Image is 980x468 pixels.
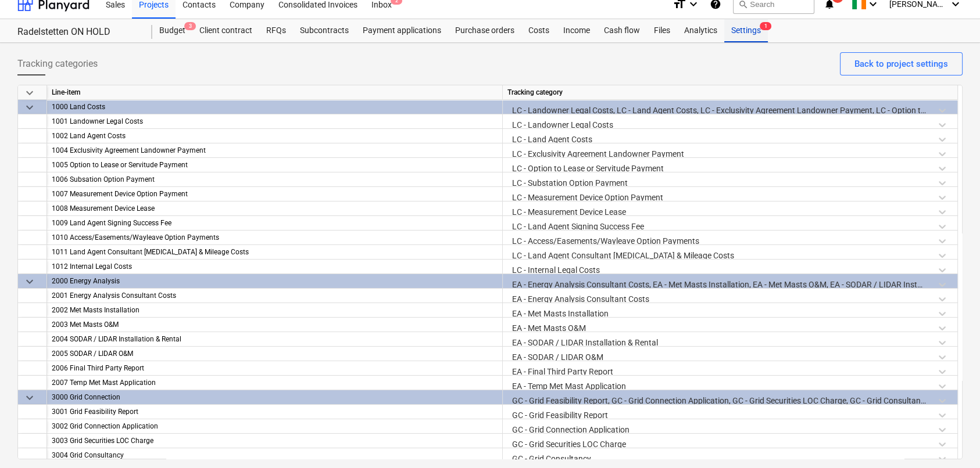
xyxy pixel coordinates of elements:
div: Back to project settings [854,56,948,71]
div: 2002 Met Masts Installation [52,303,498,318]
span: 3 [184,22,196,30]
div: 1007 Measurement Device Option Payment [52,187,498,201]
a: Budget3 [152,19,192,42]
span: 1 [760,22,771,30]
a: Settings1 [724,19,768,42]
div: Budget [152,19,192,42]
div: 3003 Grid Securities LOC Charge [52,434,498,448]
div: 3000 Grid Connection [52,390,498,405]
a: RFQs [259,19,293,42]
span: keyboard_arrow_down [23,86,37,100]
div: 2000 Energy Analysis [52,274,498,289]
span: keyboard_arrow_down [23,391,37,405]
div: 1000 Land Costs [52,100,498,114]
span: keyboard_arrow_down [23,100,37,114]
div: 1004 Exclusivity Agreement Landowner Payment [52,143,498,158]
a: Analytics [677,19,724,42]
a: Payment applications [356,19,448,42]
div: 1006 Subsation Option Payment [52,172,498,187]
div: 1001 Landowner Legal Costs [52,114,498,129]
iframe: Chat Widget [922,412,980,468]
span: keyboard_arrow_down [23,275,37,289]
a: Subcontracts [293,19,356,42]
div: 1012 Internal Legal Costs [52,260,498,274]
a: Client contract [192,19,259,42]
div: 3004 Grid Consultancy [52,448,498,463]
div: Tracking category [503,85,958,100]
div: Settings [724,19,768,42]
div: 1002 Land Agent Costs [52,129,498,143]
a: Purchase orders [448,19,521,42]
div: 2007 Temp Met Mast Application [52,376,498,390]
span: Tracking categories [17,57,98,71]
button: Back to project settings [840,52,963,75]
div: Radelstetten ON HOLD [17,26,138,38]
div: 1009 Land Agent Signing Success Fee [52,216,498,231]
a: Income [556,19,597,42]
div: 1008 Measurement Device Lease [52,201,498,216]
div: 2001 Energy Analysis Consultant Costs [52,289,498,303]
a: Files [647,19,677,42]
div: 1005 Option to Lease or Servitude Payment [52,158,498,172]
a: Cash flow [597,19,647,42]
div: 2005 SODAR / LIDAR O&M [52,347,498,361]
div: 2004 SODAR / LIDAR Installation & Rental [52,332,498,347]
a: Costs [521,19,556,42]
div: 2006 Final Third Party Report [52,361,498,376]
div: 2003 Met Masts O&M [52,318,498,332]
div: 3002 Grid Connection Application [52,419,498,434]
div: Line-item [47,85,503,100]
div: 1011 Land Agent Consultant Retainer & Mileage Costs [52,245,498,260]
div: 1010 Access/Easements/Wayleave Option Payments [52,231,498,245]
div: 3001 Grid Feasibility Report [52,405,498,419]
